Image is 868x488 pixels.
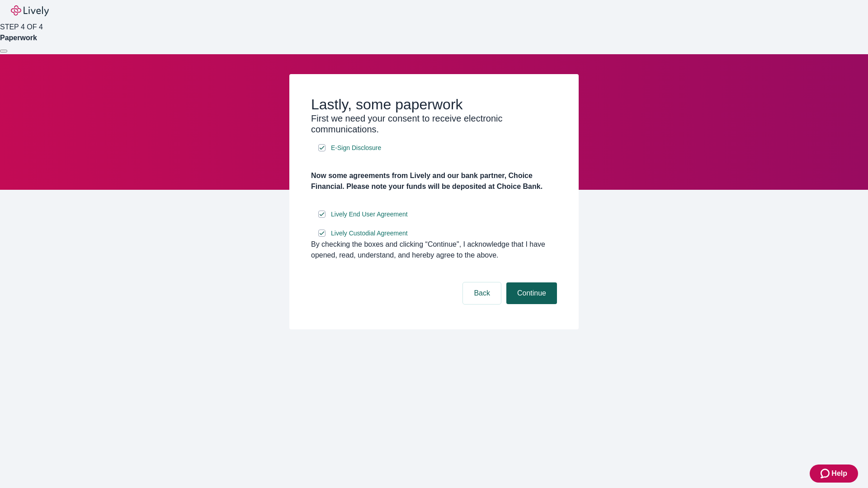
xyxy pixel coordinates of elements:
span: Lively Custodial Agreement [331,229,408,238]
img: Lively [11,5,49,16]
h3: First we need your consent to receive electronic communications. [311,113,557,135]
span: Lively End User Agreement [331,210,408,219]
a: e-sign disclosure document [329,142,383,154]
h2: Lastly, some paperwork [311,96,557,113]
a: e-sign disclosure document [329,209,410,220]
span: E-Sign Disclosure [331,143,381,153]
a: e-sign disclosure document [329,228,410,239]
div: By checking the boxes and clicking “Continue", I acknowledge that I have opened, read, understand... [311,239,557,261]
button: Zendesk support iconHelp [810,465,858,483]
span: Help [831,468,847,479]
svg: Zendesk support icon [821,468,831,479]
h4: Now some agreements from Lively and our bank partner, Choice Financial. Please note your funds wi... [311,170,557,192]
button: Back [463,282,501,304]
button: Continue [506,282,557,304]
